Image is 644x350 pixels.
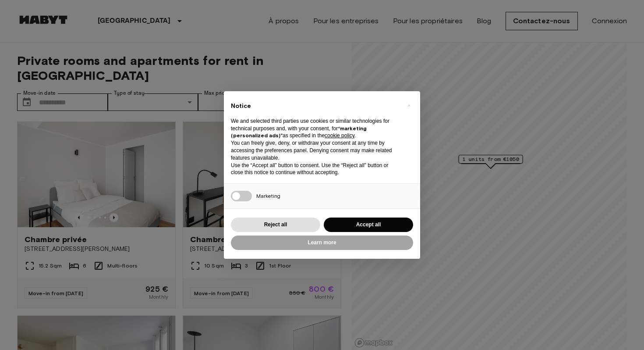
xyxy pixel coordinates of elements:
h2: Notice [231,102,399,111]
span: × [407,100,410,111]
p: Use the “Accept all” button to consent. Use the “Reject all” button or close this notice to conti... [231,162,399,177]
button: Close this notice [402,98,416,112]
strong: “marketing (personalized ads)” [231,125,367,139]
a: cookie policy [325,132,354,139]
span: Marketing [256,193,280,199]
p: We and selected third parties use cookies or similar technologies for technical purposes and, wit... [231,118,399,139]
button: Reject all [231,218,320,232]
button: Accept all [324,218,413,232]
p: You can freely give, deny, or withdraw your consent at any time by accessing the preferences pane... [231,139,399,161]
button: Learn more [231,236,413,250]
